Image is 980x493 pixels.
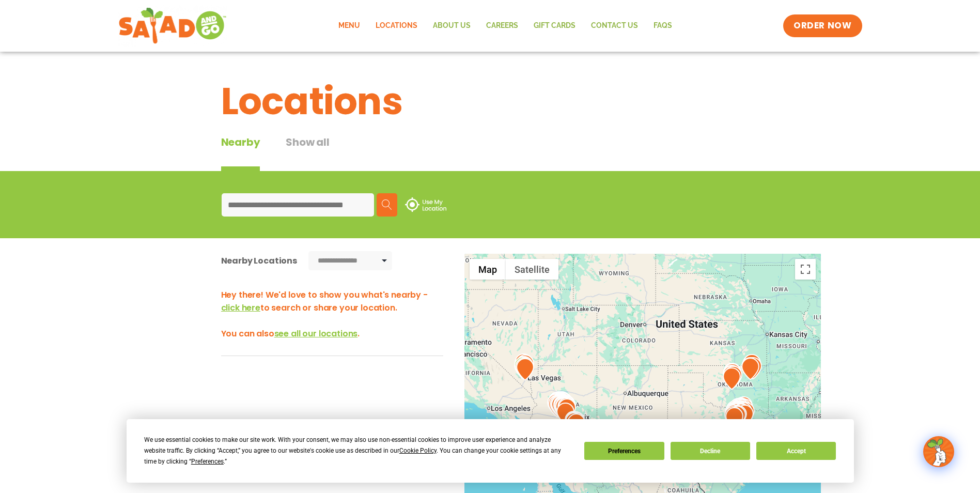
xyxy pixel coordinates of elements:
[756,442,836,460] button: Accept
[127,419,854,483] div: Cookie Consent Prompt
[478,14,526,38] a: Careers
[191,458,224,465] span: Preferences
[584,442,664,460] button: Preferences
[470,259,506,280] button: Show street map
[399,447,437,454] span: Cookie Policy
[221,73,759,129] h1: Locations
[331,14,680,38] nav: Menu
[144,435,572,467] div: We use essential cookies to make our site work. With your consent, we may also use non-essential ...
[795,259,816,280] button: Toggle fullscreen view
[274,328,358,340] span: see all our locations
[583,14,646,38] a: Contact Us
[221,134,355,171] div: Tabbed content
[646,14,680,38] a: FAQs
[506,259,558,280] button: Show satellite imagery
[331,14,368,38] a: Menu
[526,14,583,38] a: GIFT CARDS
[221,134,260,171] div: Nearby
[286,134,329,171] button: Show all
[221,288,443,340] h3: Hey there! We'd love to show you what's nearby - to search or share your location. You can also .
[382,199,392,210] img: search.svg
[783,14,862,37] a: ORDER NOW
[794,20,851,32] span: ORDER NOW
[118,5,227,47] img: new-SAG-logo-768×292
[425,14,478,38] a: About Us
[405,197,446,212] img: use-location.svg
[924,437,953,466] img: wpChatIcon
[221,302,260,314] span: click here
[221,254,297,267] div: Nearby Locations
[671,442,750,460] button: Decline
[368,14,425,38] a: Locations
